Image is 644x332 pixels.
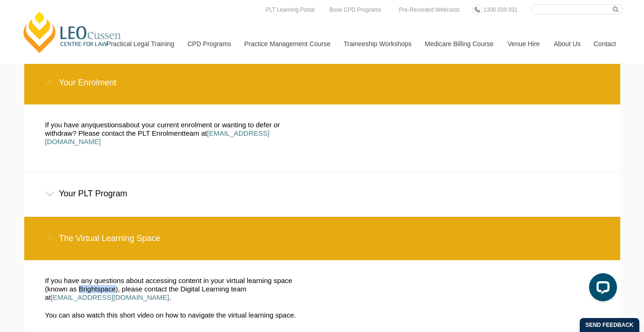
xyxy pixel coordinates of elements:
span: about your current enrolment or wanting to defer or withdraw [45,121,280,137]
span: s [119,121,122,129]
a: [PERSON_NAME] Centre for Law [21,10,124,54]
a: CPD Programs [180,24,237,64]
iframe: LiveChat chat widget [582,270,621,309]
a: PLT Learning Portal [263,5,317,15]
a: Practice Management Course [237,24,337,64]
span: P [78,129,83,137]
a: 1300 039 031 [481,5,520,15]
span: If you have any questions about accessing content in your virtual learning space (known as Bright... [45,277,292,301]
a: [EMAIL_ADDRESS][DOMAIN_NAME] [45,129,270,145]
a: Pre-Recorded Webcasts [397,5,462,15]
div: Your PLT Program [24,172,620,215]
a: About Us [547,24,587,64]
a: Venue Hire [501,24,547,64]
a: Book CPD Programs [327,5,383,15]
span: lease contact the PLT Enrolment [83,129,183,137]
span: 1300 039 031 [483,7,517,13]
a: Contact [587,24,623,64]
span: You can also watch this short video on how to navigate the virtual learning space. [45,311,296,319]
span: eam at [186,129,207,137]
div: The Virtual Learning Space [24,217,620,260]
span: ? [73,129,76,137]
span: . [169,293,171,301]
span: If you have any [45,121,93,129]
span: question [92,121,119,129]
a: Traineeship Workshops [337,24,418,64]
a: Practical Legal Training [100,24,181,64]
span: t [183,129,185,137]
a: Medicare Billing Course [418,24,501,64]
a: [EMAIL_ADDRESS][DOMAIN_NAME] [51,293,169,301]
div: Your Enrolment [24,61,620,104]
